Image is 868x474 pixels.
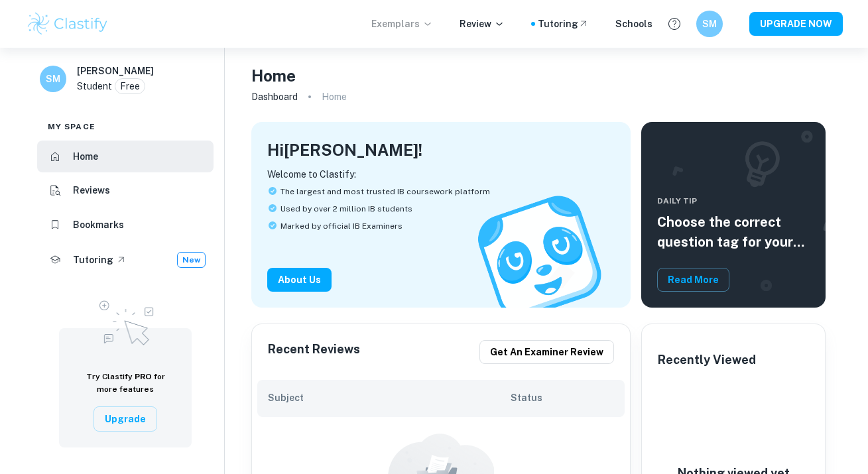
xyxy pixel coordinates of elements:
[178,254,205,266] span: New
[268,390,510,405] h6: Subject
[267,268,332,292] button: About Us
[268,340,360,364] h6: Recent Reviews
[37,141,214,172] a: Home
[280,220,403,232] span: Marked by official IB Examiners
[48,121,95,133] span: My space
[371,17,433,31] p: Exemplars
[280,186,490,198] span: The largest and most trusted IB coursework platform
[702,17,717,31] h6: SM
[75,371,176,396] h6: Try Clastify for more features
[46,72,61,86] h6: SM
[657,212,810,252] h5: Choose the correct question tag for your coursework
[749,12,843,36] button: UPGRADE NOW
[73,183,110,198] h6: Reviews
[73,217,124,232] h6: Bookmarks
[37,209,214,241] a: Bookmarks
[511,390,615,405] h6: Status
[479,340,614,364] button: Get an examiner review
[460,17,505,31] p: Review
[251,64,296,88] h4: Home
[280,203,412,215] span: Used by over 2 million IB students
[251,88,298,106] a: Dashboard
[663,13,686,35] button: Help and Feedback
[658,351,756,369] h6: Recently Viewed
[73,149,98,164] h6: Home
[37,175,214,207] a: Reviews
[696,11,723,37] button: SM
[77,79,112,93] p: Student
[538,17,589,31] a: Tutoring
[657,195,810,207] span: Daily Tip
[92,292,158,349] img: Upgrade to Pro
[657,268,729,292] button: Read More
[615,17,652,31] a: Schools
[77,64,154,78] h6: [PERSON_NAME]
[93,406,157,432] button: Upgrade
[120,79,140,93] p: Free
[37,243,214,276] a: TutoringNew
[135,372,152,381] span: PRO
[322,89,347,104] p: Home
[26,11,110,37] img: Clastify logo
[73,253,113,267] h6: Tutoring
[267,167,615,182] p: Welcome to Clastify:
[267,138,422,162] h4: Hi [PERSON_NAME] !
